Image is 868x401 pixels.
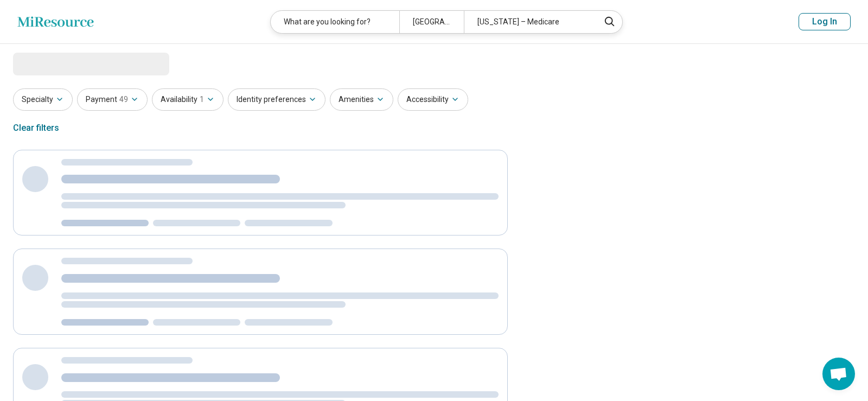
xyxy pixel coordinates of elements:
[464,11,593,33] div: [US_STATE] – Medicare
[13,88,73,111] button: Specialty
[330,88,393,111] button: Amenities
[13,53,104,74] span: Loading...
[13,115,59,141] div: Clear filters
[152,88,224,111] button: Availability1
[119,94,128,105] span: 49
[271,11,400,33] div: What are you looking for?
[228,88,325,111] button: Identity preferences
[200,94,204,105] span: 1
[398,88,468,111] button: Accessibility
[399,11,464,33] div: [GEOGRAPHIC_DATA]
[77,88,148,111] button: Payment49
[822,358,855,390] div: Open chat
[799,13,851,30] button: Log In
